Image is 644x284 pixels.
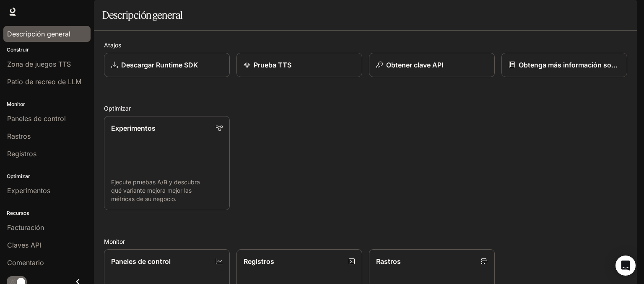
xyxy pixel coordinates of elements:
[386,61,443,69] font: Obtener clave API
[121,61,198,69] font: Descargar Runtime SDK
[111,124,156,132] font: Experimentos
[104,105,131,112] font: Optimizar
[104,41,121,49] font: Atajos
[104,116,230,210] a: ExperimentosEjecute pruebas A/B y descubra qué variante mejora mejor las métricas de su negocio.
[615,256,636,276] div: Abrir Intercom Messenger
[236,53,362,77] a: Prueba TTS
[254,61,291,69] font: Prueba TTS
[111,178,200,202] font: Ejecute pruebas A/B y descubra qué variante mejora mejor las métricas de su negocio.
[244,257,274,266] font: Registros
[369,53,495,77] button: Obtener clave API
[104,238,125,245] font: Monitor
[376,257,401,266] font: Rastros
[501,53,627,77] a: Obtenga más información sobre el tiempo de ejecución
[104,53,230,77] a: Descargar Runtime SDK
[102,9,183,21] font: Descripción general
[111,257,171,266] font: Paneles de control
